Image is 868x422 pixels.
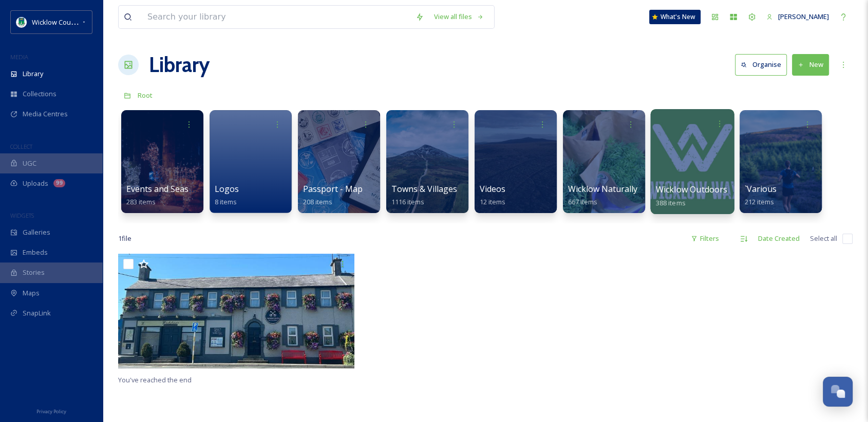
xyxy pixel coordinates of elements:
a: `Various212 items [745,184,777,206]
span: WIDGETS [10,212,34,219]
span: MEDIA [10,53,28,61]
span: 1116 items [391,197,424,206]
span: Passport - Map [303,183,363,195]
a: [PERSON_NAME] [761,7,834,27]
span: SnapLink [23,308,51,318]
a: Root [138,89,153,101]
span: Select all [810,234,837,243]
span: 12 items [480,197,505,206]
span: 212 items [745,197,774,206]
span: Library [23,69,43,79]
a: Towns & Villages1116 items [391,184,457,206]
a: Events and Seasonal283 items [126,184,205,206]
span: 8 items [215,197,237,206]
span: UGC [23,159,36,168]
span: Uploads [23,179,48,188]
span: Maps [23,288,40,298]
a: Library [149,49,210,80]
button: Organise [735,54,787,75]
input: Search your library [142,6,410,28]
a: Organise [735,54,792,75]
span: Root [138,91,153,100]
span: 667 items [568,197,597,206]
span: Wicklow Outdoors [656,184,728,195]
a: Passport - Map208 items [303,184,363,206]
div: 99 [53,179,65,187]
a: Wicklow Naturally667 items [568,184,637,206]
span: Embeds [23,248,48,257]
span: Stories [23,268,45,277]
span: Logos [215,183,239,195]
span: [PERSON_NAME] [778,12,829,21]
span: 388 items [656,198,686,207]
a: Wicklow Outdoors388 items [656,185,728,207]
a: Logos8 items [215,184,239,206]
span: Videos [480,183,505,195]
a: Videos12 items [480,184,505,206]
span: Wicklow Naturally [568,183,637,195]
span: Wicklow County Council [32,17,104,27]
button: Open Chat [823,377,853,407]
img: Main Photo Madelines.jpg [118,254,354,368]
a: What's New [649,10,701,24]
span: Towns & Villages [391,183,457,195]
div: Date Created [753,228,805,249]
span: Collections [23,89,56,99]
span: `Various [745,183,777,195]
span: 1 file [118,234,131,243]
span: Media Centres [23,109,68,119]
span: 208 items [303,197,332,206]
span: You've reached the end [118,375,192,384]
span: Events and Seasonal [126,183,205,195]
span: Privacy Policy [36,408,66,415]
span: Galleries [23,227,50,237]
span: 283 items [126,197,156,206]
a: Privacy Policy [36,405,66,417]
span: COLLECT [10,143,32,150]
div: Filters [686,228,724,249]
img: download%20(9).png [16,17,27,27]
button: New [792,54,829,75]
a: View all files [429,7,489,27]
